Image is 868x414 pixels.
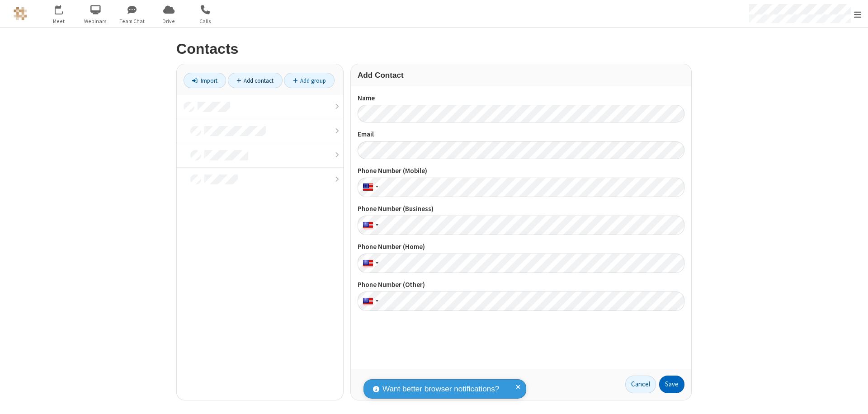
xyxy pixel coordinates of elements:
a: Import [184,73,226,88]
span: Team Chat [115,17,149,25]
a: Add contact [228,73,283,88]
label: Email [358,129,684,140]
a: Add group [284,73,335,88]
div: United States: + 1 [358,254,381,273]
div: United States: + 1 [358,216,381,235]
label: Phone Number (Business) [358,204,684,214]
label: Phone Number (Mobile) [358,166,684,176]
label: Phone Number (Other) [358,280,684,290]
label: Name [358,93,684,103]
span: Calls [189,17,222,25]
span: Drive [152,17,186,25]
h3: Add Contact [358,71,684,80]
span: Meet [42,17,76,25]
iframe: Chat [845,390,861,408]
span: Want better browser notifications? [382,383,499,395]
h2: Contacts [176,41,692,57]
a: Cancel [625,376,656,394]
label: Phone Number (Home) [358,242,684,252]
button: Save [659,376,684,394]
div: United States: + 1 [358,292,381,311]
span: Webinars [79,17,113,25]
div: United States: + 1 [358,178,381,197]
div: 1 [61,5,67,12]
img: QA Selenium DO NOT DELETE OR CHANGE [14,7,27,20]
